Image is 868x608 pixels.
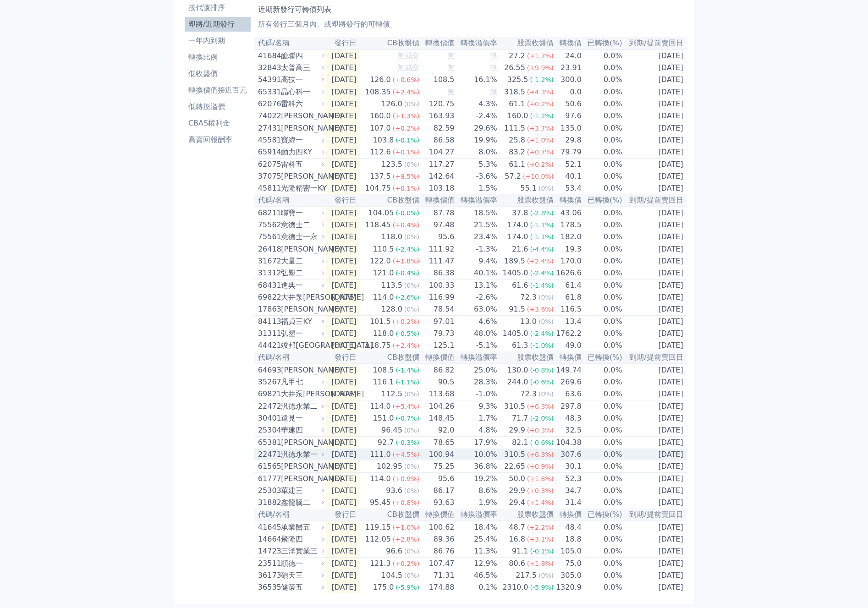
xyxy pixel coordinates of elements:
td: [DATE] [623,207,687,219]
td: [DATE] [623,255,687,267]
div: 83.2 [507,147,527,158]
td: 182.0 [554,231,582,243]
td: [DATE] [326,207,360,219]
td: [DATE] [623,182,687,194]
li: 即將/近期發行 [185,19,251,30]
div: 325.5 [505,74,530,85]
td: 0.0% [582,231,623,243]
td: [DATE] [326,159,360,171]
div: 74022 [258,110,279,121]
td: [DATE] [326,291,360,303]
td: 52.1 [554,159,582,171]
td: [DATE] [326,219,360,231]
td: 0.0% [582,182,623,194]
li: 一年內到期 [185,35,251,46]
td: 0.0% [582,316,623,328]
div: 26.55 [502,62,527,73]
a: CBAS權利金 [185,116,251,131]
span: (0%) [404,233,419,241]
span: (+9.9%) [527,64,554,71]
div: 101.5 [368,316,393,327]
div: 128.0 [379,304,404,315]
td: 1626.6 [554,267,582,279]
a: 低轉換溢價 [185,99,251,114]
div: 69822 [258,292,279,303]
div: 111.5 [502,123,527,134]
td: [DATE] [326,243,360,256]
h1: 近期新發行可轉債列表 [258,4,683,15]
td: [DATE] [623,98,687,110]
td: 0.0% [582,62,623,74]
a: 低收盤價 [185,66,251,81]
td: [DATE] [326,62,360,74]
td: [DATE] [326,170,360,182]
td: [DATE] [623,303,687,316]
td: [DATE] [623,86,687,99]
div: 61.6 [510,280,530,291]
span: 無 [490,88,497,96]
div: 137.5 [368,171,393,182]
td: 0.0% [582,255,623,267]
td: [DATE] [623,49,687,62]
td: 111.92 [420,243,455,256]
div: 光隆精密一KY [281,183,323,194]
div: 75561 [258,231,279,242]
div: 65331 [258,87,279,98]
th: 已轉換(%) [582,37,623,49]
div: 福貞三KY [281,316,323,327]
div: 84113 [258,316,279,327]
td: 23.91 [554,62,582,74]
td: [DATE] [326,122,360,135]
td: 4.3% [455,98,498,110]
span: (-2.8%) [530,209,554,217]
div: 進典一 [281,280,323,291]
td: [DATE] [623,159,687,171]
span: (+0.1%) [393,185,419,192]
li: 低收盤價 [185,68,251,79]
td: [DATE] [623,134,687,146]
div: 27.2 [507,50,527,61]
td: 86.58 [420,134,455,146]
li: 低轉換溢價 [185,101,251,112]
td: 0.0% [582,267,623,279]
span: (+4.3%) [527,88,554,96]
td: 23.4% [455,231,498,243]
div: 189.5 [502,256,527,267]
li: 轉換比例 [185,52,251,63]
td: 135.0 [554,122,582,135]
div: [PERSON_NAME] [281,304,323,315]
a: 高賣回報酬率 [185,132,251,147]
span: (+0.1%) [393,148,419,156]
span: 無 [447,88,455,96]
span: (0%) [404,306,419,313]
td: 104.27 [420,146,455,159]
td: 0.0% [582,291,623,303]
td: [DATE] [326,74,360,86]
td: 21.5% [455,219,498,231]
td: [DATE] [623,110,687,122]
span: (-2.6%) [396,294,420,301]
span: 無 [490,63,497,72]
td: -1.3% [455,243,498,256]
span: (0%) [538,185,554,192]
th: 發行日 [326,194,360,207]
div: 晶心科一 [281,87,323,98]
td: 13.1% [455,279,498,292]
td: 103.18 [420,182,455,194]
td: [DATE] [326,86,360,99]
iframe: Chat Widget [822,564,868,608]
div: 45811 [258,183,279,194]
span: 無成交 [397,51,419,60]
span: 無 [490,51,497,60]
td: [DATE] [326,316,360,328]
td: 100.33 [420,279,455,292]
td: -2.4% [455,110,498,122]
a: 即將/近期發行 [185,17,251,32]
li: 轉換價值接近百元 [185,85,251,96]
td: 97.01 [420,316,455,328]
span: 無 [447,63,455,72]
span: (+1.3%) [393,112,419,120]
span: (+1.8%) [393,257,419,265]
div: 174.0 [505,231,530,242]
span: (-1.1%) [530,221,554,229]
